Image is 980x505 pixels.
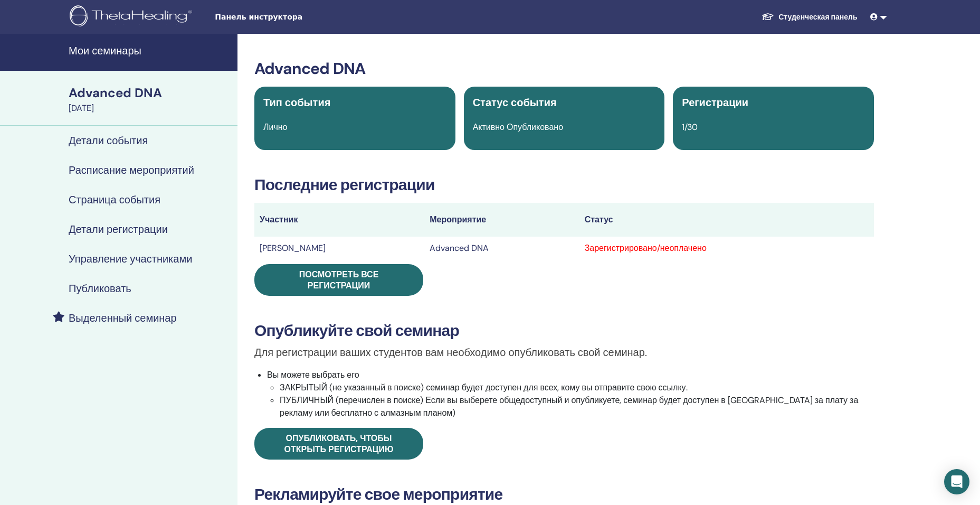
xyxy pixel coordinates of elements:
p: Для регистрации ваших студентов вам необходимо опубликовать свой семинар. [254,344,874,360]
h4: Выделенный семинар [69,312,177,324]
td: [PERSON_NAME] [254,237,424,260]
span: Статус события [473,96,557,109]
span: Регистрации [682,96,748,109]
img: graduation-cap-white.svg [762,12,774,21]
a: Студенческая панель [753,7,865,27]
th: Статус [579,203,874,237]
th: Участник [254,203,424,237]
li: ЗАКРЫТЫЙ (не указанный в поиске) семинар будет доступен для всех, кому вы отправите свою ссылку. [280,381,874,394]
h4: Расписание мероприятий [69,164,194,176]
li: Вы можете выбрать его [267,369,874,419]
th: Мероприятие [424,203,579,237]
a: Посмотреть все регистрации [254,264,423,296]
div: Зарегистрировано/неоплачено [585,242,869,255]
h3: Рекламируйте свое мероприятие [254,485,874,504]
h3: Последние регистрации [254,175,874,194]
a: Опубликовать, чтобы открыть регистрацию [254,428,423,460]
span: Тип события [263,96,330,109]
div: Open Intercom Messenger [944,469,969,494]
td: Advanced DNA [424,237,579,260]
span: Лично [263,121,288,133]
h4: Детали регистрации [69,223,168,236]
img: logo.png [70,5,196,29]
h4: Детали события [69,134,148,147]
h4: Управление участниками [69,253,192,265]
span: Панель инструктора [215,12,373,23]
span: 1/30 [682,121,698,133]
div: Advanced DNA [69,84,231,102]
div: [DATE] [69,102,231,115]
li: ПУБЛИЧНЫЙ (перечислен в поиске) Если вы выберете общедоступный и опубликуете, семинар будет досту... [280,394,874,419]
h4: Мои семинары [69,44,231,57]
span: Опубликовать, чтобы открыть регистрацию [284,433,394,455]
h3: Опубликуйте свой семинар [254,321,874,340]
span: Посмотреть все регистрации [299,269,379,291]
h4: Страница события [69,193,160,206]
span: Активно Опубликовано [473,121,563,133]
a: Advanced DNA[DATE] [62,84,237,115]
h3: Advanced DNA [254,59,874,78]
h4: Публиковать [69,282,131,295]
